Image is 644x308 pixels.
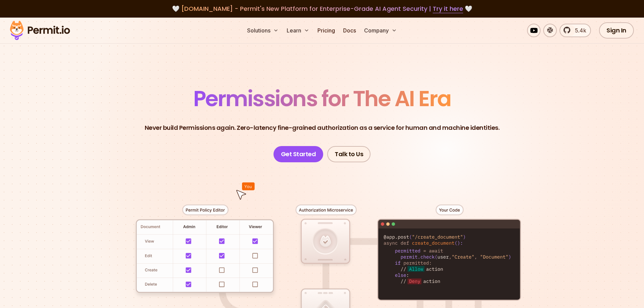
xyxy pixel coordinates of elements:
a: Docs [340,24,359,37]
button: Solutions [244,24,281,37]
a: Try it here [433,4,463,13]
div: 🤍 🤍 [16,4,628,14]
a: Sign In [599,22,634,39]
a: 5.4k [559,24,591,37]
span: 5.4k [571,26,586,34]
span: Permissions for The AI Era [193,84,451,114]
a: Get Started [273,146,324,162]
span: [DOMAIN_NAME] - Permit's New Platform for Enterprise-Grade AI Agent Security | [181,4,463,13]
p: Never build Permissions again. Zero-latency fine-grained authorization as a service for human and... [145,123,500,133]
img: Permit logo [7,19,73,42]
a: Pricing [315,24,338,37]
button: Company [361,24,400,37]
a: Talk to Us [327,146,371,162]
button: Learn [284,24,312,37]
